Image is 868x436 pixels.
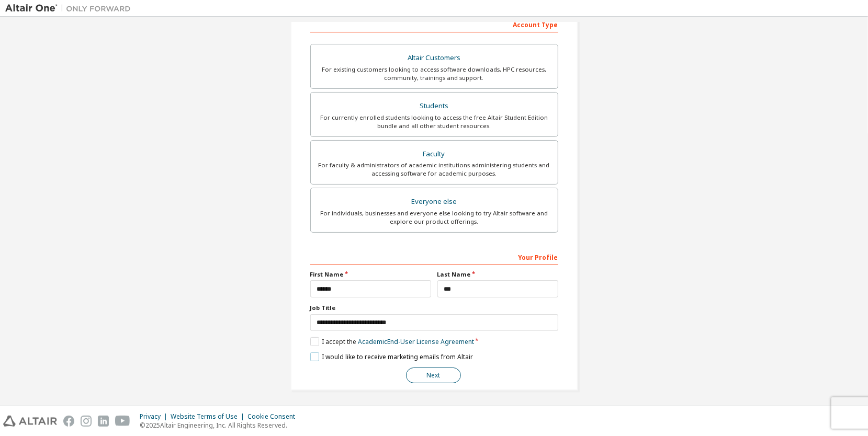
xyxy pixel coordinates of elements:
[140,421,301,430] p: © 2025 Altair Engineering, Inc. All Rights Reserved.
[310,270,431,279] label: First Name
[63,416,74,427] img: facebook.svg
[317,161,551,178] div: For faculty & administrators of academic institutions administering students and accessing softwa...
[310,248,558,265] div: Your Profile
[140,412,171,421] div: Privacy
[98,416,109,427] img: linkedin.svg
[317,51,551,65] div: Altair Customers
[81,416,92,427] img: instagram.svg
[317,65,551,82] div: For existing customers looking to access software downloads, HPC resources, community, trainings ...
[317,113,551,130] div: For currently enrolled students looking to access the free Altair Student Edition bundle and all ...
[317,209,551,226] div: For individuals, businesses and everyone else looking to try Altair software and explore our prod...
[5,3,136,14] img: Altair One
[310,352,473,361] label: I would like to receive marketing emails from Altair
[317,194,551,209] div: Everyone else
[358,337,474,346] a: Academic End-User License Agreement
[317,99,551,113] div: Students
[310,337,474,346] label: I accept the
[171,412,247,421] div: Website Terms of Use
[437,270,558,279] label: Last Name
[317,147,551,162] div: Faculty
[247,412,301,421] div: Cookie Consent
[406,368,461,383] button: Next
[310,16,558,32] div: Account Type
[3,416,57,427] img: altair_logo.svg
[310,304,558,312] label: Job Title
[115,416,130,427] img: youtube.svg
